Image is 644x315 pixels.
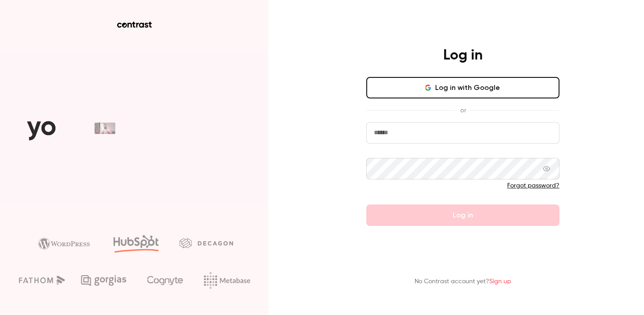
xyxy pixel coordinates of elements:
[456,106,470,115] span: or
[179,238,233,248] img: decagon
[366,77,559,98] button: Log in with Google
[489,278,511,285] a: Sign up
[507,183,559,189] a: Forgot password?
[415,277,511,286] p: No Contrast account yet?
[443,47,483,64] h4: Log in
